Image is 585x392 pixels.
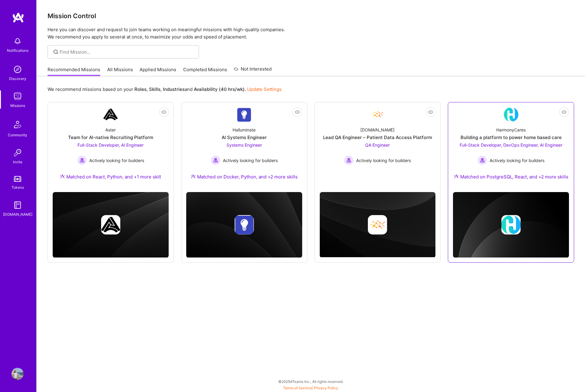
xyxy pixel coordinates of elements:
[14,176,21,182] img: tokens
[60,49,194,55] input: Find Mission...
[360,127,395,133] div: [DOMAIN_NAME]
[12,63,24,75] img: discovery
[78,142,144,148] span: Full-Stack Developer, AI Engineer
[68,134,153,141] div: Team for AI-native Recruiting Platform
[186,107,302,187] a: Company LogoHalluminateAI Systems EngineerSystems Engineer Actively looking for buildersActively ...
[140,66,176,76] a: Applied Missions
[320,107,436,180] a: Company Logo[DOMAIN_NAME]Lead QA Engineer – Patient Data Access PlatformQA Engineer Actively look...
[283,386,312,390] a: Terms of Service
[163,86,185,92] b: Industries
[460,142,562,148] span: Full-Stack Developer, DevOps Engineer, AI Engineer
[36,374,585,389] div: © 2025 ATeams Inc., All rights reserved.
[295,110,300,115] i: icon EyeClosed
[48,86,282,92] p: We recommend missions based on your , , and .
[454,174,459,179] img: Ateam Purple Icon
[12,12,24,23] img: logo
[237,108,251,122] img: Company Logo
[12,184,24,191] div: Tokens
[226,142,262,148] span: Systems Engineer
[48,26,574,41] p: Here you can discover and request to join teams working on meaningful missions with high-quality ...
[103,107,118,122] img: Company Logo
[234,215,254,234] img: Company logo
[9,75,26,82] div: Discovery
[562,110,567,115] i: icon EyeClosed
[370,107,385,122] img: Company Logo
[107,66,133,76] a: All Missions
[12,368,24,380] img: User Avatar
[478,155,487,165] img: Actively looking for builders
[314,386,338,390] a: Privacy Policy
[344,155,354,165] img: Actively looking for builders
[496,127,526,133] div: HarmonyCares
[161,110,166,115] i: icon EyeClosed
[7,47,28,54] div: Notifications
[77,155,87,165] img: Actively looking for builders
[323,134,432,141] div: Lead QA Engineer – Patient Data Access Platform
[222,134,267,141] div: AI Systems Engineer
[3,211,32,218] div: [DOMAIN_NAME]
[8,132,27,138] div: Community
[233,127,256,133] div: Halluminate
[10,368,25,380] a: User Avatar
[13,159,22,165] div: Invite
[501,215,521,234] img: Company logo
[186,192,302,257] img: cover
[194,86,245,92] b: Availability (40 hrs/wk)
[89,157,144,164] span: Actively looking for builders
[490,157,544,164] span: Actively looking for builders
[320,192,436,257] img: cover
[48,66,100,76] a: Recommended Missions
[48,12,574,20] h3: Mission Control
[53,192,169,257] img: cover
[134,86,147,92] b: Roles
[368,215,387,234] img: Company logo
[101,215,120,234] img: Company logo
[453,107,569,187] a: Company LogoHarmonyCaresBuilding a platform to power home based careFull-Stack Developer, DevOps ...
[504,107,518,122] img: Company Logo
[60,174,65,179] img: Ateam Purple Icon
[356,157,411,164] span: Actively looking for builders
[53,107,169,187] a: Company LogoAsterTeam for AI-native Recruiting PlatformFull-Stack Developer, AI Engineer Actively...
[60,174,161,180] div: Matched on React, Python, and +1 more skill
[183,66,227,76] a: Completed Missions
[365,142,390,148] span: QA Engineer
[52,48,59,55] i: icon SearchGrey
[105,127,116,133] div: Aster
[461,134,562,141] div: Building a platform to power home based care
[428,110,433,115] i: icon EyeClosed
[12,199,24,211] img: guide book
[12,90,24,102] img: teamwork
[454,174,568,180] div: Matched on PostgreSQL, React, and +2 more skills
[211,155,220,165] img: Actively looking for builders
[12,147,24,159] img: Invite
[191,174,298,180] div: Matched on Docker, Python, and +2 more skills
[223,157,278,164] span: Actively looking for builders
[10,102,25,109] div: Missions
[10,117,25,132] img: Community
[453,192,569,258] img: cover
[12,35,24,47] img: bell
[149,86,160,92] b: Skills
[234,65,272,76] a: Not Interested
[247,86,282,92] a: Update Settings
[191,174,196,179] img: Ateam Purple Icon
[283,386,338,390] span: |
